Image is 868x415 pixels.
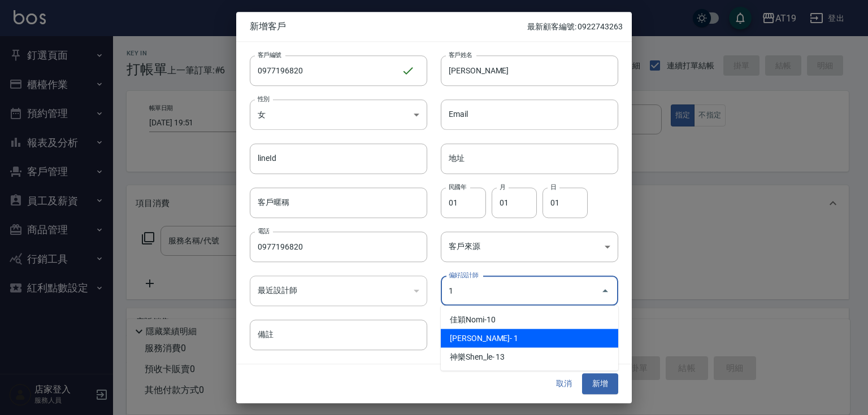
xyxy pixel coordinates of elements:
[449,50,472,59] label: 客戶姓名
[441,348,618,366] li: 神樂Shen_le- 13
[550,182,556,191] label: 日
[582,374,618,395] button: 新增
[500,182,505,191] label: 月
[250,99,427,130] div: 女
[527,21,623,33] p: 最新顧客編號: 0922743263
[546,374,582,395] button: 取消
[441,329,618,348] li: [PERSON_NAME]- 1
[596,282,614,300] button: Close
[258,50,281,59] label: 客戶編號
[258,94,270,103] label: 性別
[441,311,618,329] li: 佳穎Nomi-10
[449,270,478,279] label: 偏好設計師
[258,226,270,235] label: 電話
[449,182,466,191] label: 民國年
[250,21,527,32] span: 新增客戶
